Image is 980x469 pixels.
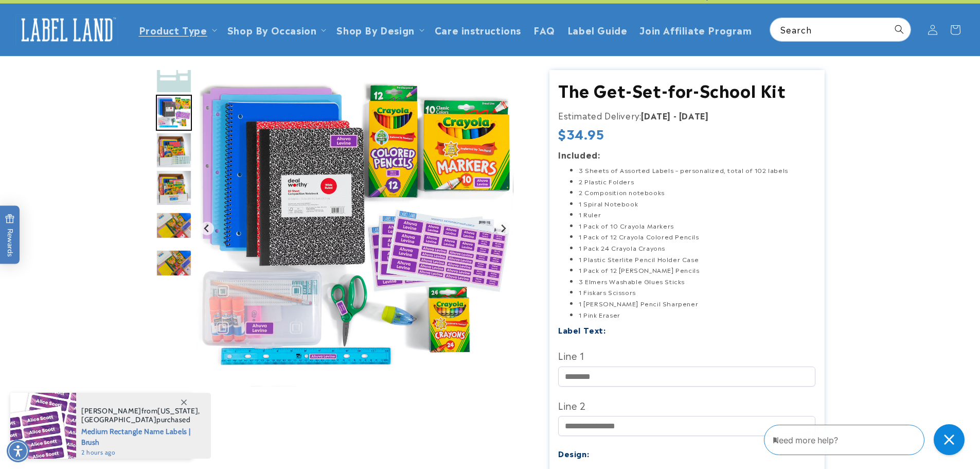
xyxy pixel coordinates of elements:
[156,132,192,168] img: null
[558,148,600,161] strong: Included:
[561,18,634,42] a: Label Guide
[579,220,815,232] li: 1 Pack of 10 Crayola Markers
[156,207,192,244] div: Go to slide 6
[15,14,118,46] img: Label Land
[579,242,815,254] li: 1 Pack 24 Crayola Crayons
[156,245,192,281] div: Go to slide 7
[7,440,29,462] div: Accessibility Menu
[579,287,815,298] li: 1 Fiskars Scissors
[579,265,815,276] li: 1 Pack of 12 [PERSON_NAME] Pencils
[888,18,911,41] button: Search
[533,24,555,36] span: FAQ
[330,18,428,42] summary: Shop By Design
[673,109,677,121] strong: -
[641,109,671,121] strong: [DATE]
[197,70,513,387] img: null
[558,108,815,123] p: Estimated Delivery:
[81,407,200,424] span: from , purchased
[496,221,510,235] button: Next slide
[156,57,192,93] div: Go to slide 2
[156,170,192,206] img: null
[227,24,317,36] span: Shop By Occasion
[579,176,815,187] li: 2 Plastic Folders
[81,448,200,457] span: 2 hours ago
[81,424,200,448] span: Medium Rectangle Name Labels | Brush
[221,18,331,42] summary: Shop By Occasion
[12,10,122,49] a: Label Land
[527,18,561,42] a: FAQ
[156,70,524,392] media-gallery: Gallery Viewer
[200,221,214,235] button: Previous slide
[336,23,414,37] a: Shop By Design
[156,95,192,131] img: null
[81,415,156,424] span: [GEOGRAPHIC_DATA]
[579,198,815,210] li: 1 Spiral Notebook
[558,347,815,363] label: Line 1
[567,24,628,36] span: Label Guide
[558,126,604,142] span: $34.95
[579,231,815,242] li: 1 Pack of 12 Crayola Colored Pencils
[156,132,192,168] div: Go to slide 4
[558,397,815,413] label: Line 2
[156,250,192,277] img: null
[157,406,198,415] span: [US_STATE]
[558,447,589,459] label: Design:
[156,170,192,206] div: Go to slide 5
[579,209,815,220] li: 1 Ruler
[558,324,606,336] label: Label Text:
[764,421,970,459] iframe: Gorgias Floating Chat
[133,18,221,42] summary: Product Type
[5,214,15,256] span: Rewards
[139,23,207,37] a: Product Type
[435,24,521,36] span: Care instructions
[156,212,192,239] img: null
[156,57,192,93] img: null
[429,18,527,42] a: Care instructions
[579,165,815,176] li: 3 Sheets of Assorted Labels – personalized, total of 102 labels
[156,95,192,131] div: Go to slide 3
[579,298,815,309] li: 1 [PERSON_NAME] Pencil Sharpener
[81,406,141,415] span: [PERSON_NAME]
[579,276,815,287] li: 3 Elmers Washable Glues Sticks
[579,254,815,265] li: 1 Plastic Sterlite Pencil Holder Case
[679,109,709,121] strong: [DATE]
[558,79,815,101] h1: The Get-Set-for-School Kit
[633,18,758,42] a: Join Affiliate Program
[579,187,815,198] li: 2 Composition notebooks
[579,309,815,321] li: 1 Pink Eraser
[639,24,752,36] span: Join Affiliate Program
